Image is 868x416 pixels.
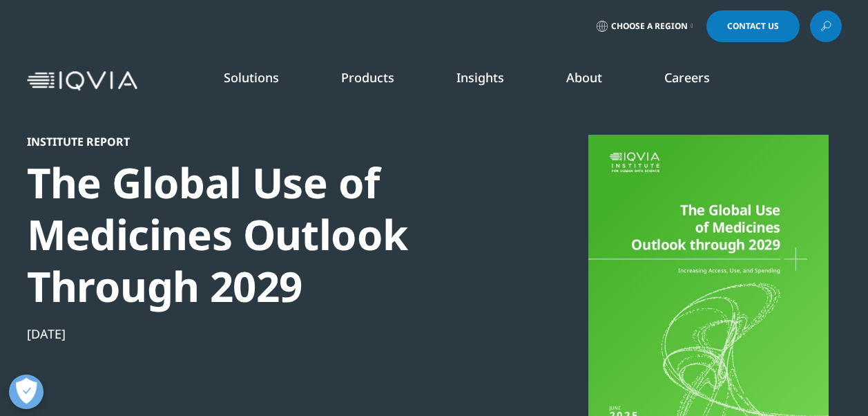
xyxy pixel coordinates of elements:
[664,69,710,86] a: Careers
[706,10,800,42] a: Contact Us
[27,135,501,149] div: Institute Report
[143,48,842,113] nav: Primary
[727,22,779,30] span: Contact Us
[27,71,137,91] img: IQVIA Healthcare Information Technology and Pharma Clinical Research Company
[27,325,501,342] div: [DATE]
[27,157,501,312] div: The Global Use of Medicines Outlook Through 2029
[9,375,44,409] button: Open Preferences
[456,69,504,86] a: Insights
[341,69,394,86] a: Products
[611,21,688,32] span: Choose a Region
[224,69,279,86] a: Solutions
[566,69,602,86] a: About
